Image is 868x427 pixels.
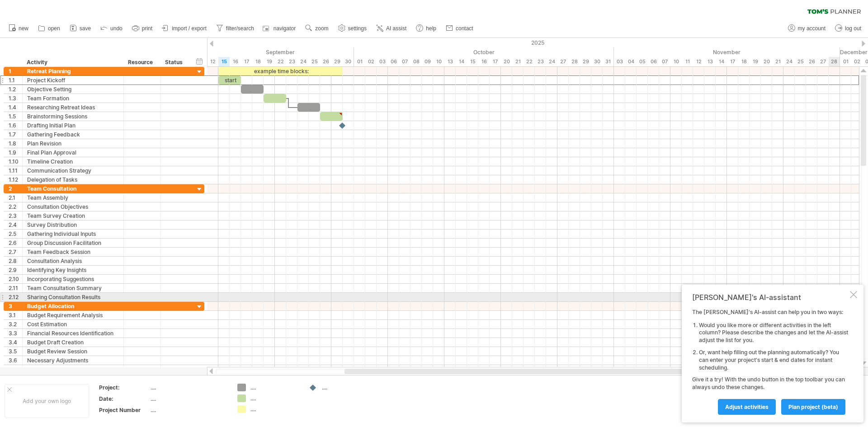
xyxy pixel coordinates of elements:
[444,57,456,66] div: Monday, 13 October 2025
[252,57,264,66] div: Thursday, 18 September 2025
[738,57,750,66] div: Tuesday, 18 November 2025
[27,175,119,184] div: Delegation of Tasks
[218,57,230,66] div: Monday, 15 September 2025
[718,399,776,415] a: Adjust activities
[829,57,840,66] div: Friday, 28 November 2025
[172,25,207,32] span: import / export
[6,23,31,34] a: new
[806,57,817,66] div: Wednesday, 26 November 2025
[27,112,119,121] div: Brainstorming Sessions
[354,47,614,57] div: October 2025
[9,257,22,265] div: 2.8
[851,57,863,66] div: Tuesday, 2 December 2025
[845,25,861,32] span: log out
[9,157,22,166] div: 1.10
[467,57,478,66] div: Wednesday, 15 October 2025
[9,148,22,157] div: 1.9
[5,384,89,418] div: Add your own logo
[261,23,298,34] a: navigator
[433,57,444,66] div: Friday, 10 October 2025
[783,57,795,66] div: Monday, 24 November 2025
[207,57,218,66] div: Friday, 12 September 2025
[48,25,60,32] span: open
[27,311,119,319] div: Budget Requirement Analysis
[98,23,125,34] a: undo
[331,57,343,66] div: Monday, 29 September 2025
[320,57,331,66] div: Friday, 26 September 2025
[750,57,761,66] div: Wednesday, 19 November 2025
[27,338,119,347] div: Budget Draft Creation
[501,57,512,66] div: Monday, 20 October 2025
[27,266,119,274] div: Identifying Key Insights
[27,293,119,301] div: Sharing Consultation Results
[591,57,603,66] div: Thursday, 30 October 2025
[761,57,772,66] div: Thursday, 20 November 2025
[27,248,119,256] div: Team Feedback Session
[274,25,296,32] span: navigator
[422,57,433,66] div: Thursday, 9 October 2025
[354,57,365,66] div: Wednesday, 1 October 2025
[386,25,406,32] span: AI assist
[99,384,149,391] div: Project:
[27,94,119,103] div: Team Formation
[9,320,22,328] div: 3.2
[9,329,22,338] div: 3.3
[817,57,829,66] div: Thursday, 27 November 2025
[699,322,848,344] li: Would you like more or different activities in the left column? Please describe the changes and l...
[27,58,118,67] div: Activity
[250,405,300,413] div: ....
[27,329,119,338] div: Financial Resources Identification
[614,47,840,57] div: November 2025
[264,57,275,66] div: Friday, 19 September 2025
[27,221,119,229] div: Survey Distribution
[9,112,22,121] div: 1.5
[27,148,119,157] div: Final Plan Approval
[9,139,22,148] div: 1.8
[9,121,22,130] div: 1.6
[286,57,297,66] div: Tuesday, 23 September 2025
[648,57,659,66] div: Thursday, 6 November 2025
[840,57,851,66] div: Monday, 1 December 2025
[414,23,439,34] a: help
[27,184,119,193] div: Team Consultation
[99,395,149,403] div: Date:
[218,76,241,84] div: start
[27,202,119,211] div: Consultation Objectives
[569,57,580,66] div: Tuesday, 28 October 2025
[27,320,119,328] div: Cost Estimation
[399,57,410,66] div: Tuesday, 7 October 2025
[614,57,625,66] div: Monday, 3 November 2025
[725,404,769,410] span: Adjust activities
[443,23,476,34] a: contact
[250,394,300,402] div: ....
[788,404,838,410] span: plan project (beta)
[27,239,119,247] div: Group Discussion Facilitation
[9,275,22,283] div: 2.10
[151,384,226,391] div: ....
[160,23,209,34] a: import / export
[36,23,63,34] a: open
[9,338,22,347] div: 3.4
[692,309,848,414] div: The [PERSON_NAME]'s AI-assist can help you in two ways: Give it a try! With the undo button in th...
[9,365,22,374] div: 3.7
[218,67,343,75] div: example time blocks:
[9,175,22,184] div: 1.12
[27,85,119,94] div: Objective Setting
[110,25,123,32] span: undo
[165,58,185,67] div: Status
[80,25,91,32] span: save
[456,25,473,32] span: contact
[781,399,845,415] a: plan project (beta)
[343,57,354,66] div: Tuesday, 30 September 2025
[9,202,22,211] div: 2.2
[9,94,22,103] div: 1.3
[603,57,614,66] div: Friday, 31 October 2025
[9,184,22,193] div: 2
[105,47,354,57] div: September 2025
[388,57,399,66] div: Monday, 6 October 2025
[27,166,119,175] div: Communication Strategy
[99,406,149,414] div: Project Number
[798,25,826,32] span: my account
[27,230,119,238] div: Gathering Individual Inputs
[9,211,22,220] div: 2.3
